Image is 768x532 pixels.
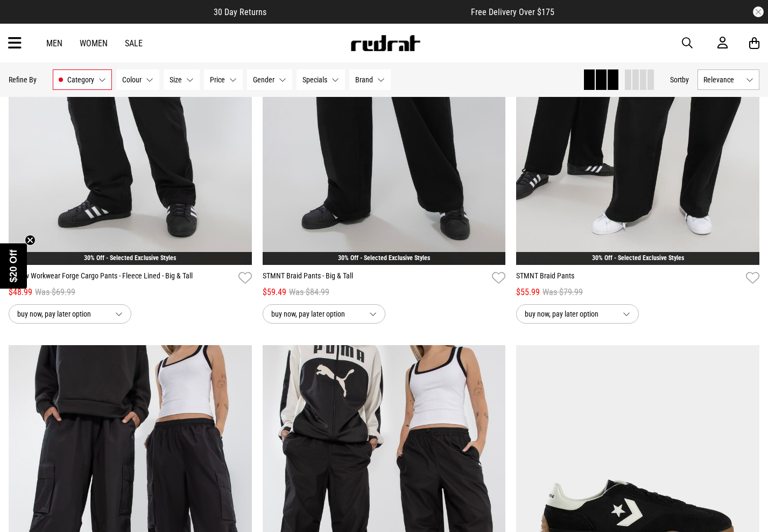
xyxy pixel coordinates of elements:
[670,73,689,86] button: Sortby
[288,6,449,17] iframe: Customer reviews powered by Trustpilot
[263,304,385,324] button: buy now, pay later option
[253,75,274,84] span: Gender
[525,307,614,320] span: buy now, pay later option
[67,75,94,84] span: Category
[164,69,200,90] button: Size
[703,75,742,84] span: Relevance
[46,38,62,48] a: Men
[697,69,759,90] button: Relevance
[84,254,176,262] a: 30% Off - Selected Exclusive Styles
[8,249,19,282] span: $20 Off
[53,69,112,90] button: Category
[302,75,327,84] span: Specials
[338,254,430,262] a: 30% Off - Selected Exclusive Styles
[9,270,234,286] a: Outlaw Workwear Forge Cargo Pants - Fleece Lined - Big & Tall
[263,270,488,286] a: STMNT Braid Pants - Big & Tall
[263,286,286,299] span: $59.49
[210,75,225,84] span: Price
[116,69,159,90] button: Colour
[9,286,32,299] span: $48.99
[297,69,345,90] button: Specials
[471,7,554,17] span: Free Delivery Over $175
[9,304,131,324] button: buy now, pay later option
[516,286,540,299] span: $55.99
[122,75,142,84] span: Colour
[355,75,373,84] span: Brand
[592,254,684,262] a: 30% Off - Selected Exclusive Styles
[516,270,742,286] a: STMNT Braid Pants
[9,4,41,37] button: Open LiveChat chat widget
[35,286,75,299] span: Was $69.99
[9,75,37,84] p: Refine By
[350,35,421,51] img: Redrat logo
[247,69,292,90] button: Gender
[125,38,143,48] a: Sale
[516,304,639,324] button: buy now, pay later option
[289,286,329,299] span: Was $84.99
[17,307,107,320] span: buy now, pay later option
[204,69,243,90] button: Price
[349,69,391,90] button: Brand
[682,75,689,84] span: by
[542,286,583,299] span: Was $79.99
[271,307,361,320] span: buy now, pay later option
[80,38,108,48] a: Women
[214,7,266,17] span: 30 Day Returns
[170,75,182,84] span: Size
[25,235,36,246] button: Close teaser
